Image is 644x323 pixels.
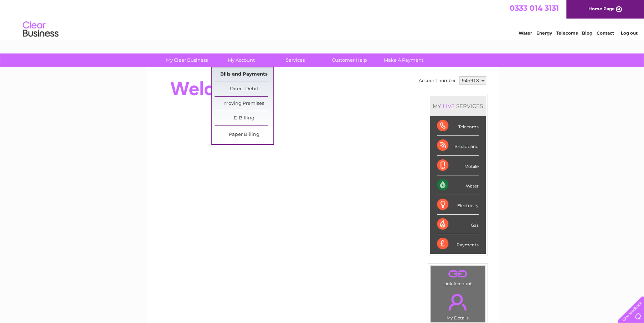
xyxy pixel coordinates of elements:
td: My Details [430,288,485,323]
td: Link Account [430,266,485,288]
div: Mobile [437,156,479,175]
div: Payments [437,234,479,253]
a: . [432,289,483,314]
a: Moving Premises [215,97,273,111]
a: Customer Help [320,53,379,67]
div: Broadband [437,136,479,155]
a: Services [266,53,325,67]
a: Paper Billing [215,128,273,142]
a: Make A Payment [374,53,433,67]
div: Telecoms [437,116,479,136]
a: . [432,268,483,280]
a: My Account [212,53,271,67]
div: Water [437,175,479,195]
a: Telecoms [556,30,578,36]
a: Log out [620,30,637,36]
div: Gas [437,215,479,234]
a: Contact [597,30,614,36]
a: Direct Debit [215,82,273,96]
a: Energy [536,30,552,36]
div: LIVE [441,103,456,109]
td: Account number [417,75,458,87]
a: Water [519,30,532,36]
a: 0333 014 3131 [510,4,559,12]
a: Blog [582,30,592,36]
a: E-Billing [215,111,273,125]
div: Electricity [437,195,479,215]
div: Clear Business is a trading name of Verastar Limited (registered in [GEOGRAPHIC_DATA] No. 3667643... [154,4,491,35]
a: Bills and Payments [215,67,273,82]
img: logo.png [22,19,59,40]
div: MY SERVICES [430,96,486,116]
a: My Clear Business [158,53,216,67]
